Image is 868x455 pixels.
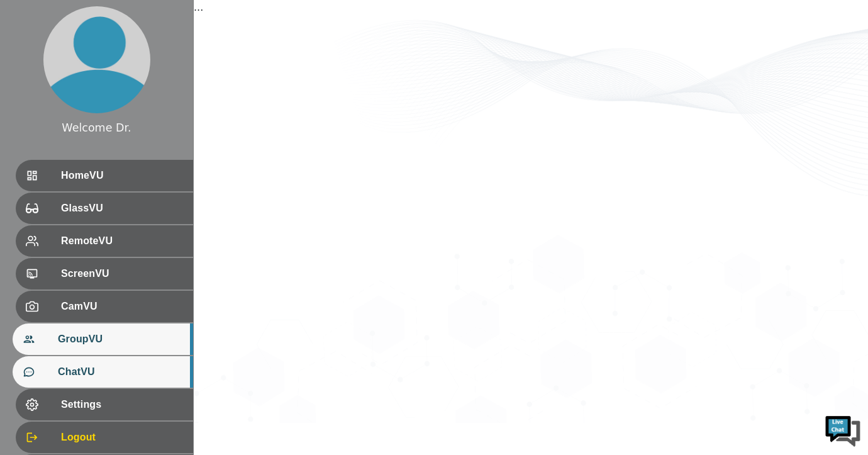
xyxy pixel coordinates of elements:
img: Chat Widget [824,411,862,449]
img: d_736959983_company_1615157101543_736959983 [21,59,53,90]
textarea: Type your message and hit 'Enter' [6,313,240,357]
div: ChatVU [13,356,193,388]
div: Settings [16,389,193,420]
div: Minimize live chat window [206,6,236,37]
div: Welcome Dr. [62,120,131,136]
div: CamVU [16,291,193,322]
span: Settings [61,397,183,412]
img: profile.png [43,6,150,113]
div: ScreenVU [16,258,193,289]
span: GroupVU [58,332,183,347]
span: CamVU [61,299,183,314]
span: RemoteVU [61,233,183,249]
span: HomeVU [61,168,183,183]
span: GlassVU [61,201,183,216]
div: GroupVU [13,323,193,355]
div: Chat with us now [65,66,211,82]
div: HomeVU [16,160,193,191]
div: Logout [16,422,193,453]
div: RemoteVU [16,225,193,257]
div: GlassVU [16,193,193,224]
span: Logout [61,430,183,445]
span: ScreenVU [61,266,183,281]
span: ChatVU [58,364,183,379]
span: We're online! [73,143,174,271]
